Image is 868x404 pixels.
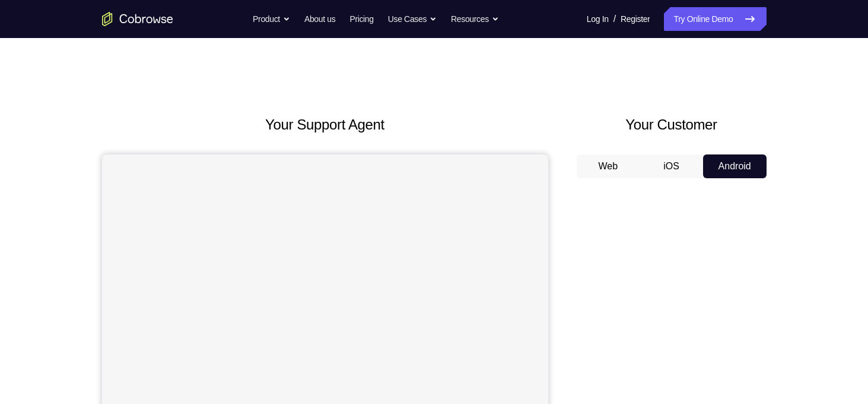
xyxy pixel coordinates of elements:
[577,114,767,135] h2: Your Customer
[304,7,335,31] a: About us
[587,7,609,31] a: Log In
[621,7,650,31] a: Register
[102,114,548,135] h2: Your Support Agent
[577,154,640,178] button: Web
[640,154,703,178] button: iOS
[253,7,290,31] button: Product
[451,7,499,31] button: Resources
[613,12,616,26] span: /
[102,12,173,26] a: Go to the home page
[703,154,767,178] button: Android
[388,7,437,31] button: Use Cases
[349,7,373,31] a: Pricing
[664,7,766,31] a: Try Online Demo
